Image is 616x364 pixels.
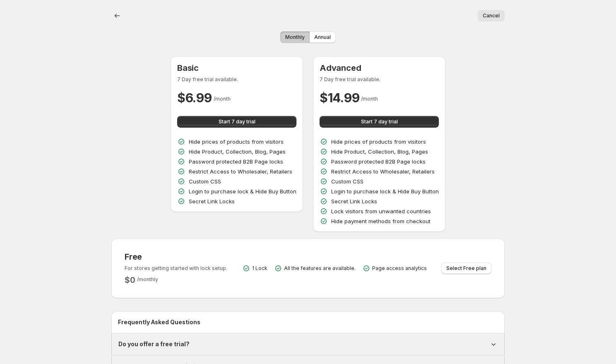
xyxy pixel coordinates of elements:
[189,137,284,146] p: Hide prices of products from visitors
[177,63,296,73] h3: Basic
[331,177,363,186] p: Custom CSS
[118,318,498,326] h2: Frequently Asked Questions
[189,197,235,205] p: Secret Link Locks
[125,265,227,272] p: For stores getting started with lock setup.
[252,265,267,272] p: 1 Lock
[331,217,431,225] p: Hide payment methods from checkout
[125,275,135,285] h2: $ 0
[331,167,435,176] p: Restrict Access to Wholesaler, Retailers
[189,167,292,176] p: Restrict Access to Wholesaler, Retailers
[111,10,123,22] button: back
[320,76,439,83] p: 7 Day free trial available.
[189,187,296,195] p: Login to purchase lock & Hide Buy Button
[285,34,305,41] span: Monthly
[478,10,505,22] button: Cancel
[177,89,212,106] h2: $ 6.99
[483,12,500,19] span: Cancel
[372,265,427,272] p: Page access analytics
[189,157,283,166] p: Password protected B2B Page locks
[314,34,331,41] span: Annual
[118,340,190,348] h1: Do you offer a free trial?
[441,263,491,274] button: Select Free plan
[219,118,255,125] span: Start 7 day trial
[177,116,296,128] button: Start 7 day trial
[125,252,227,262] h3: Free
[331,207,431,215] p: Lock visitors from unwanted countries
[177,76,296,83] p: 7 Day free trial available.
[137,276,158,282] span: / monthly
[284,265,356,272] p: All the features are available.
[189,147,286,156] p: Hide Product, Collection, Blog, Pages
[331,197,377,205] p: Secret Link Locks
[189,177,221,186] p: Custom CSS
[331,147,428,156] p: Hide Product, Collection, Blog, Pages
[331,187,439,195] p: Login to purchase lock & Hide Buy Button
[361,118,398,125] span: Start 7 day trial
[280,31,310,43] button: Monthly
[309,31,336,43] button: Annual
[446,265,486,272] span: Select Free plan
[214,96,231,102] span: / month
[320,63,439,73] h3: Advanced
[361,96,378,102] span: / month
[331,137,426,146] p: Hide prices of products from visitors
[331,157,426,166] p: Password protected B2B Page locks
[320,89,359,106] h2: $ 14.99
[320,116,439,128] button: Start 7 day trial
